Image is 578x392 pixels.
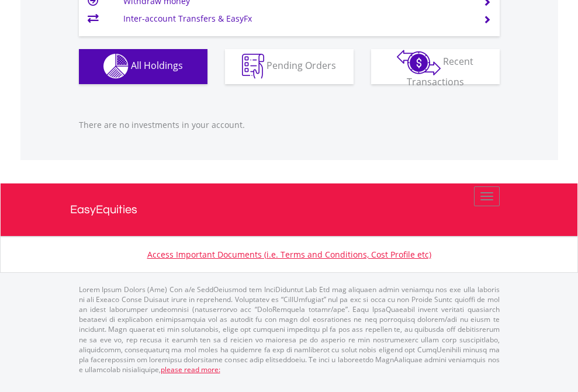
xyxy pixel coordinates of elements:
button: All Holdings [79,49,207,84]
span: Recent Transactions [407,55,474,88]
img: transactions-zar-wht.png [397,50,441,75]
button: Pending Orders [225,49,354,84]
td: Inter-account Transfers & EasyFx [123,10,469,27]
p: Lorem Ipsum Dolors (Ame) Con a/e SeddOeiusmod tem InciDiduntut Lab Etd mag aliquaen admin veniamq... [79,285,500,374]
a: please read more: [161,365,220,374]
span: All Holdings [131,59,183,72]
p: There are no investments in your account. [79,119,500,131]
a: EasyEquities [70,183,508,236]
img: holdings-wht.png [103,54,129,79]
span: Pending Orders [266,59,336,72]
a: Access Important Documents (i.e. Terms and Conditions, Cost Profile etc) [147,249,431,260]
button: Recent Transactions [371,49,500,84]
img: pending_instructions-wht.png [242,54,264,79]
